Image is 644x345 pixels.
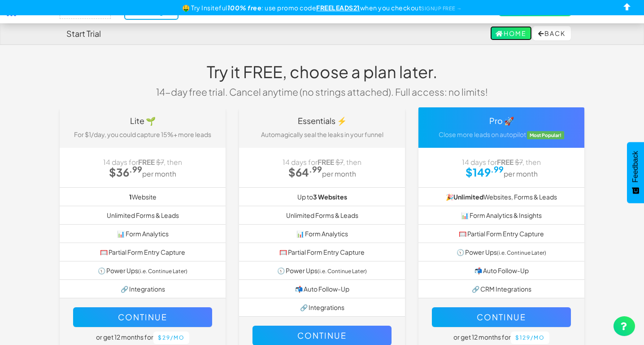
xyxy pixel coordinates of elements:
[511,332,549,344] button: $129/mo
[533,26,571,40] button: Back
[73,332,212,344] h5: or get 12 months for
[491,164,504,174] sup: .99
[316,4,360,12] u: FREELEADS21
[156,158,164,166] strike: $7
[60,243,226,261] li: 🥅 Partial Form Entry Capture
[418,224,584,243] li: 🥅 Partial Form Entry Capture
[142,169,176,178] small: per month
[462,158,541,166] span: 14 days for , then
[60,206,226,225] li: Unlimited Forms & Leads
[129,193,132,201] b: 1
[288,165,322,179] strong: $64
[631,151,640,182] span: Feedback
[239,243,405,261] li: 🥅 Partial Form Entry Capture
[432,307,571,327] button: Continue
[60,279,226,298] li: 🔗 Integrations
[627,142,644,203] button: Feedback - Show survey
[439,130,526,138] span: Close more leads on autopilot
[318,268,367,274] small: (i.e. Continue Later)
[425,116,578,125] h4: Pro 🚀
[504,169,538,178] small: per month
[129,164,142,174] sup: .99
[335,158,343,166] strike: $7
[527,131,565,139] span: Most Popular!
[418,243,584,261] li: 🕥 Power Ups
[418,206,584,225] li: 📊 Form Analytics & Insights
[103,158,182,166] span: 14 days for , then
[453,193,483,201] strong: Unlimited
[66,116,219,125] h4: Lite 🌱
[66,130,219,139] p: For $1/day, you could capture 15%+ more leads
[138,268,187,274] small: (i.e. Continue Later)
[309,164,322,174] sup: .99
[239,206,405,225] li: Unlimited Forms & Leads
[490,26,532,40] a: Home
[73,307,212,327] button: Continue
[421,5,462,11] a: SIGNUP FREE →
[66,29,101,38] h4: Start Trial
[153,332,189,344] button: $29/mo
[318,158,334,166] strong: FREE
[246,130,398,139] p: Automagically seal the leaks in your funnel
[322,169,356,178] small: per month
[149,85,495,98] p: 14-day free trial. Cancel anytime (no strings attached). Full access: no limits!
[138,158,155,166] strong: FREE
[109,165,142,179] strong: $36
[283,158,361,166] span: 14 days for , then
[497,158,513,166] strong: FREE
[239,187,405,206] li: Up to
[418,187,584,206] li: 🎉 Websites, Forms & Leads
[149,63,495,81] h1: Try it FREE, choose a plan later.
[432,332,571,344] h5: or get 12 months for
[239,279,405,298] li: 📬 Auto Follow-Up
[466,165,504,179] strong: $149
[515,158,522,166] strike: $7
[227,4,262,12] b: 100% free
[313,193,347,201] b: 3 Websites
[497,249,546,256] small: (i.e. Continue Later)
[239,224,405,243] li: 📊 Form Analytics
[60,187,226,206] li: Website
[60,224,226,243] li: 📊 Form Analytics
[418,261,584,280] li: 📬 Auto Follow-Up
[246,116,398,125] h4: Essentials ⚡
[60,261,226,280] li: 🕥 Power Ups
[239,298,405,317] li: 🔗 Integrations
[418,279,584,298] li: 🔗 CRM Integrations
[239,261,405,280] li: 🕥 Power Ups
